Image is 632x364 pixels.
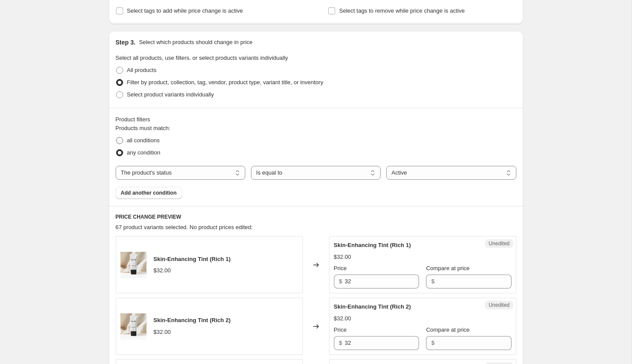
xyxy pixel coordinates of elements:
span: $ [431,340,434,346]
span: Select all products, use filters, or select products variants individually [116,55,288,61]
span: Price [334,326,347,333]
span: Compare at price [426,326,470,333]
span: Skin-Enhancing Tint (Rich 1) [154,256,231,262]
span: $ [339,278,342,285]
div: $32.00 [334,314,351,323]
div: Product filters [116,115,516,124]
span: All products [127,67,157,73]
span: Compare at price [426,265,470,271]
button: Add another condition [116,187,182,199]
span: any condition [127,149,161,156]
span: all conditions [127,137,160,144]
span: $ [339,340,342,346]
h2: Step 3. [116,38,136,47]
span: Skin-Enhancing Tint (Rich 2) [154,317,231,323]
span: Skin-Enhancing Tint (Rich 1) [334,242,411,248]
span: Select tags to add while price change is active [127,7,243,14]
span: Add another condition [121,189,177,196]
div: $32.00 [154,328,171,337]
span: Select product variants individually [127,91,214,98]
img: SkinEnhancingTint-OnCanvas-Square-Rich1_1_80x.jpg [120,252,147,278]
span: Price [334,265,347,271]
span: Products must match: [116,125,171,131]
h6: PRICE CHANGE PREVIEW [116,213,516,220]
span: $ [431,278,434,285]
span: 67 product variants selected. No product prices edited: [116,224,253,230]
img: SkinEnhancingTint-OnCanvas-Square-Rich1_1_80x.jpg [120,313,147,340]
span: Unedited [488,302,509,309]
div: $32.00 [334,253,351,261]
span: Select tags to remove while price change is active [339,7,465,14]
span: Filter by product, collection, tag, vendor, product type, variant title, or inventory [127,79,323,86]
span: Skin-Enhancing Tint (Rich 2) [334,303,411,310]
p: Select which products should change in price [139,38,252,47]
span: Unedited [488,240,509,247]
div: $32.00 [154,266,171,275]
